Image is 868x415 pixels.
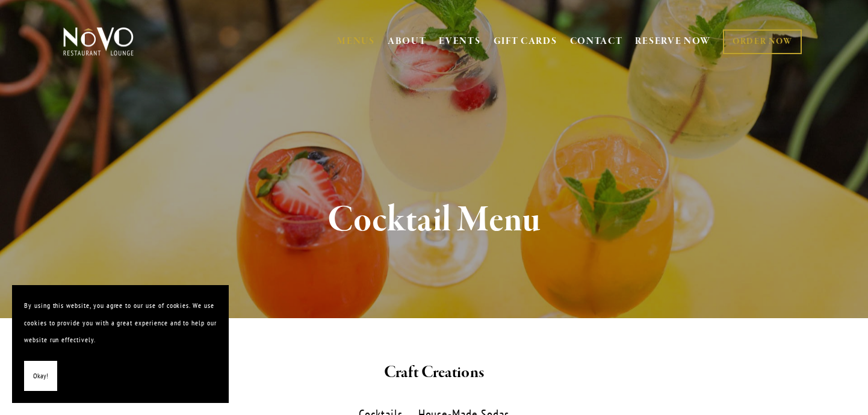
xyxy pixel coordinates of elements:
a: GIFT CARDS [494,30,557,53]
h2: Craft Creations [83,360,785,386]
a: ORDER NOW [723,29,802,54]
span: Okay! [33,367,48,385]
section: Cookie banner [12,285,229,403]
a: MENUS [337,35,375,48]
a: RESERVE NOW [635,30,711,53]
img: Novo Restaurant &amp; Lounge [61,26,136,57]
button: Okay! [24,361,57,392]
h1: Cocktail Menu [83,201,785,240]
a: CONTACT [570,30,623,53]
p: By using this website, you agree to our use of cookies. We use cookies to provide you with a grea... [24,297,217,349]
a: ABOUT [388,35,427,48]
a: EVENTS [439,35,480,48]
